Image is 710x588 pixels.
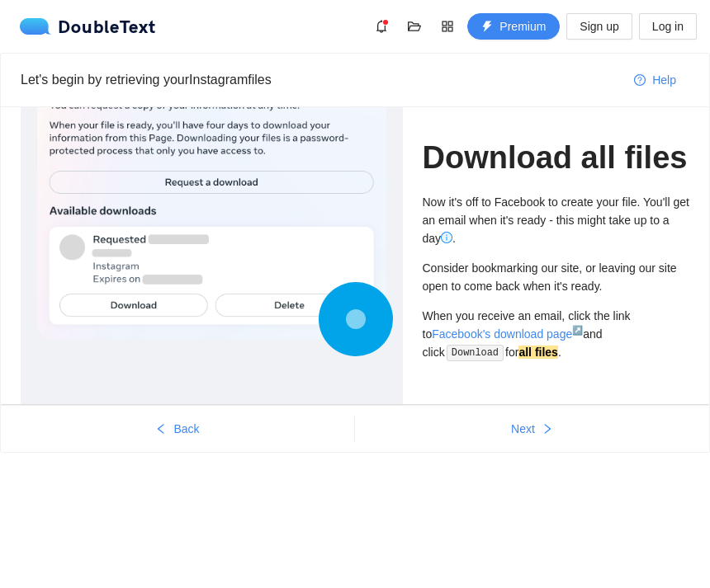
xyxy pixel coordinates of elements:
button: question-circleHelp [621,67,689,93]
code: Download [447,345,504,361]
button: Nextright [355,416,709,442]
div: Let's begin by retrieving your Instagram files [21,69,621,90]
span: Back [173,420,199,438]
button: bell [368,13,395,40]
span: left [155,423,167,436]
img: logo [20,18,58,35]
span: bell [369,20,394,33]
h1: Download all files [423,139,690,177]
span: Next [511,420,535,438]
div: DoubleText [20,18,156,35]
span: info-circle [441,232,452,243]
span: Premium [499,17,546,35]
sup: ↗ [572,325,583,335]
span: Sign up [580,17,618,35]
strong: all files [518,346,557,359]
span: folder-open [402,20,427,33]
div: When you receive an email, click the link to and click for . [423,307,690,362]
a: logoDoubleText [20,18,156,35]
span: appstore [435,20,460,33]
button: thunderboltPremium [467,13,560,40]
span: right [542,423,553,436]
button: Log in [639,13,697,40]
div: Now it's off to Facebook to create your file. You'll get an email when it's ready - this might ta... [423,193,690,247]
button: appstore [434,13,461,40]
button: folder-open [401,13,428,40]
button: Sign up [566,13,632,40]
span: question-circle [634,74,646,87]
span: Log in [652,17,684,35]
button: leftBack [1,416,354,442]
div: Consider bookmarking our site, or leaving our site open to come back when it's ready. [423,259,690,295]
span: Help [652,71,676,89]
a: Facebook's download page↗ [432,327,583,341]
span: thunderbolt [481,21,493,34]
